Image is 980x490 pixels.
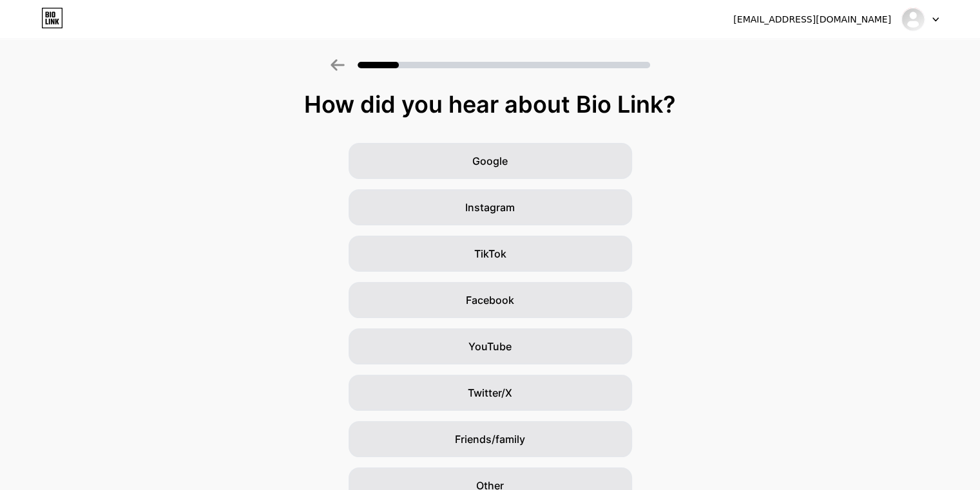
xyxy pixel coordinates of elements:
[465,200,515,215] span: Instagram
[468,339,512,354] span: YouTube
[474,246,506,261] span: TikTok
[468,385,512,400] span: Twitter/X
[455,431,525,447] span: Friends/family
[472,153,508,169] span: Google
[466,292,514,308] span: Facebook
[733,13,891,26] div: [EMAIL_ADDRESS][DOMAIN_NAME]
[6,91,974,117] div: How did you hear about Bio Link?
[901,7,925,32] img: AlamBatu Group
